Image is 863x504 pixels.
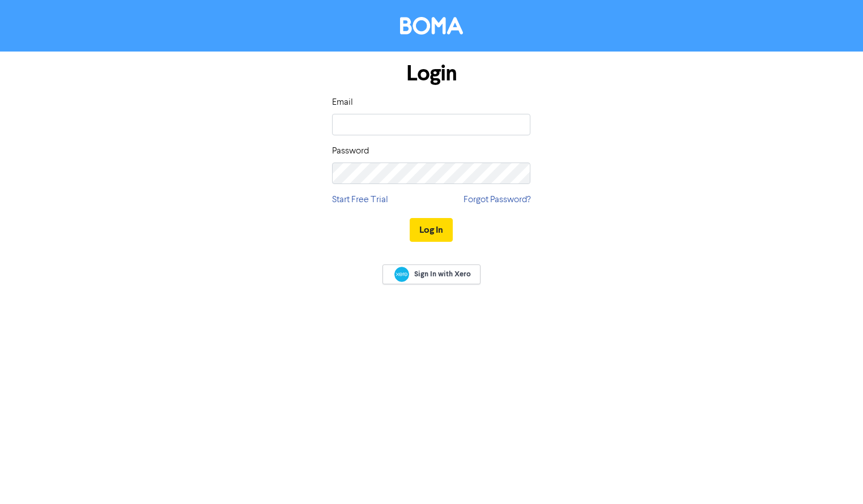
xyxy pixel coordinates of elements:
img: BOMA Logo [400,17,463,35]
button: Log In [410,218,453,242]
a: Sign In with Xero [382,264,480,284]
label: Password [332,144,369,158]
a: Start Free Trial [332,193,388,207]
a: Forgot Password? [464,193,530,207]
label: Email [332,96,353,109]
span: Sign In with Xero [414,269,471,279]
img: Xero logo [394,267,409,282]
h1: Login [332,61,530,87]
